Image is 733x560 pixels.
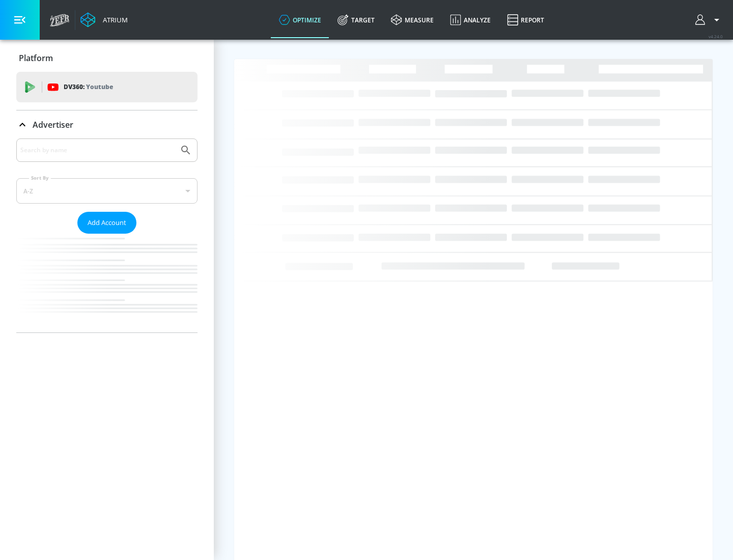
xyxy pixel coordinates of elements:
[499,2,552,38] a: Report
[20,144,175,157] input: Search by name
[16,72,198,102] div: DV360: Youtube
[16,44,198,72] div: Platform
[80,12,128,27] a: Atrium
[709,34,723,39] span: v 4.24.0
[19,52,53,64] p: Platform
[383,2,442,38] a: measure
[329,2,383,38] a: Target
[16,234,198,332] nav: list of Advertiser
[64,81,113,93] p: DV360:
[33,119,73,130] p: Advertiser
[99,15,128,24] div: Atrium
[16,138,198,332] div: Advertiser
[88,217,126,229] span: Add Account
[86,81,113,92] p: Youtube
[29,175,51,181] label: Sort By
[442,2,499,38] a: Analyze
[77,212,136,234] button: Add Account
[271,2,329,38] a: optimize
[16,178,198,204] div: A-Z
[16,110,198,139] div: Advertiser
